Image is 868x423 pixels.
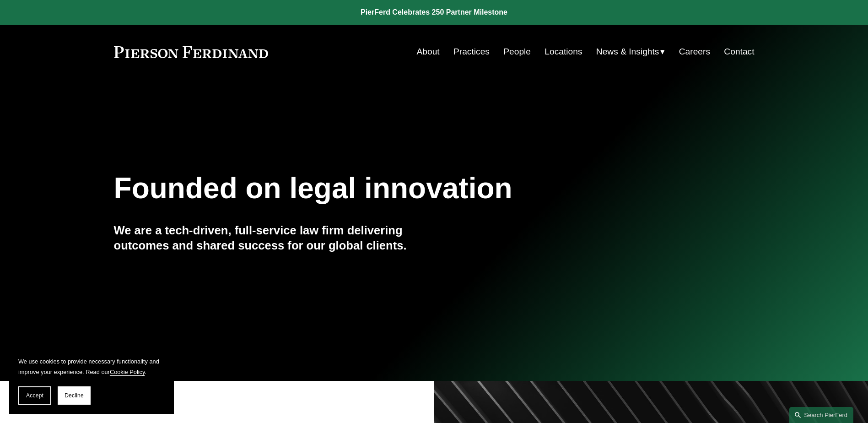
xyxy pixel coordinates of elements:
[724,43,754,60] a: Contact
[9,347,174,414] section: Cookie banner
[503,43,531,60] a: People
[545,43,582,60] a: Locations
[596,44,659,60] span: News & Insights
[18,386,51,405] button: Accept
[65,392,84,399] span: Decline
[26,392,43,399] span: Accept
[596,43,665,60] a: folder dropdown
[114,223,434,253] h4: We are a tech-driven, full-service law firm delivering outcomes and shared success for our global...
[58,386,91,405] button: Decline
[110,369,145,375] a: Cookie Policy
[417,43,440,60] a: About
[679,43,710,60] a: Careers
[18,356,165,377] p: We use cookies to provide necessary functionality and improve your experience. Read our .
[453,43,490,60] a: Practices
[114,172,648,205] h1: Founded on legal innovation
[789,407,853,423] a: Search this site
